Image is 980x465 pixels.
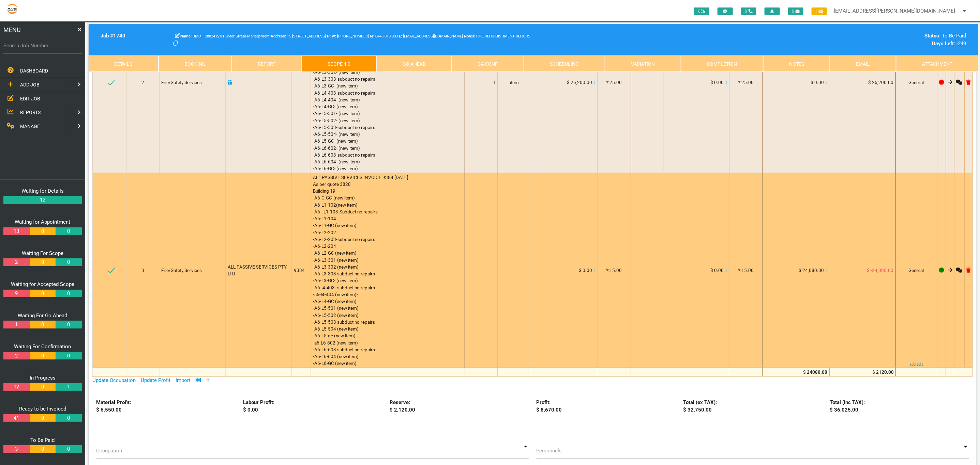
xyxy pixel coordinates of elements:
[271,34,286,38] b: Address:
[141,80,144,85] span: 2
[228,80,232,85] a: Click here to add schedule.
[56,290,81,298] a: 0
[811,80,824,85] span: $ 0.00
[812,7,827,15] span: 1
[524,55,605,72] a: Scheduling
[332,34,369,38] span: Hunter Strata
[3,227,29,235] a: 13
[56,383,81,391] a: 1
[741,7,756,15] span: 0
[196,377,201,383] a: Show/Hide Columns
[826,399,973,414] div: Total (inc TAX): $ 36,025.00
[788,7,803,15] span: 0
[56,227,81,235] a: 0
[694,7,709,15] span: 0
[830,55,896,72] a: Email
[18,312,67,319] a: Waiting For Go Ahead
[679,399,826,414] div: Total (ex TAX): $ 32,750.00
[799,268,824,273] span: $ 24,080.00
[3,42,82,50] label: Search Job Number
[909,268,924,273] span: General
[3,25,21,34] span: MENU
[909,362,916,367] a: add
[302,55,377,72] a: Scope 4-0
[161,268,202,273] span: Fire/Safety Services
[932,41,955,47] b: Days Left:
[19,406,66,412] a: Ready to be Invoiced
[31,437,55,443] a: To Be Paid
[30,258,56,266] a: 0
[30,352,56,360] a: 0
[271,34,326,38] span: 15 [STREET_ADDRESS]
[14,343,71,350] a: Waiting For Confirmation
[30,227,56,235] a: 0
[11,281,74,287] a: Waiting for Accepted Scope
[452,55,524,72] a: GA Conf
[3,258,29,266] a: 2
[30,375,56,381] a: In Progress
[829,173,895,368] td: $ -24,080.00
[370,34,398,38] span: Aaron Abela
[711,80,724,85] span: $ 0.00
[579,268,592,273] span: $ 0.00
[56,414,81,422] a: 0
[313,175,409,366] span: ALL PASSIVE SERVICES INVOICE 9384 [DATE] As per quote 3828 Building 19 -A6-G-GC-(new item) -A6-L1...
[56,321,81,328] a: 0
[3,383,29,391] a: 12
[161,80,202,85] span: Fire/Safety Services
[896,55,978,72] a: Attachment
[30,383,56,391] a: 0
[399,34,402,38] b: E:
[20,124,40,129] span: MANAGE
[30,445,56,453] a: 0
[3,321,29,328] a: 1
[386,399,532,414] div: Reserve: $ 2,120.00
[925,33,941,39] b: Status:
[56,445,81,453] a: 0
[206,377,210,383] a: Add Row
[30,414,56,422] a: 0
[917,362,923,367] a: edit
[226,173,292,368] td: ALL PASSIVE SERVICES PTY LTD
[30,290,56,298] a: 0
[831,369,894,375] div: $ 2120.00
[92,399,239,414] div: Material Profit: $ 6,550.00
[176,377,191,383] a: Import
[765,369,828,375] div: $ 24080.00
[3,196,82,204] a: 12
[399,34,463,38] span: [EMAIL_ADDRESS][DOMAIN_NAME]
[20,68,48,74] span: DASHBOARD
[7,3,18,14] img: s3file
[3,414,29,422] a: 41
[756,32,966,47] div: To Be Paid -249
[174,41,178,47] a: Click here copy customer information.
[56,258,81,266] a: 0
[738,80,754,85] span: %25.00
[159,55,232,72] a: Booking
[681,55,763,72] a: Completion
[92,377,136,383] a: Update Occupation
[180,34,270,38] span: BMC1128824 c/o Hunter Strata Management
[332,34,336,38] b: W:
[909,80,924,85] span: General
[493,80,496,85] span: 1
[464,34,475,38] b: Notes:
[3,445,29,453] a: 3
[232,55,302,72] a: Report
[567,80,592,85] span: $ 26,200.00
[21,188,64,194] a: Waiting for Details
[605,55,681,72] a: Variation
[89,55,159,72] a: Details
[327,34,331,38] b: H:
[606,80,622,85] span: %25.00
[464,34,531,38] span: FIRE REFURBISHMENT REPAIRS
[292,173,311,368] td: 9384
[239,399,386,414] div: Labour Profit: $ 0.00
[141,377,170,383] a: Update Profit
[3,290,29,298] a: 9
[20,96,40,101] span: EDIT JOB
[30,321,56,328] a: 0
[3,352,29,360] a: 2
[180,34,192,38] b: Name:
[101,33,125,39] b: Job # 1740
